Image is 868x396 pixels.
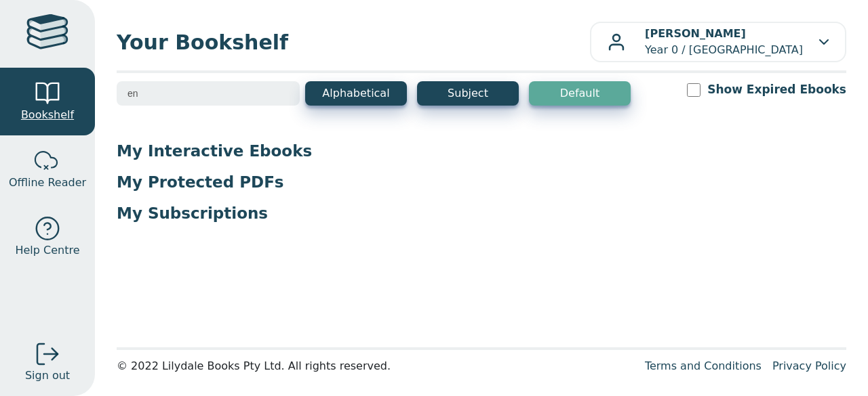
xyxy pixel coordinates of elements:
[25,368,70,384] span: Sign out
[645,26,803,58] p: Year 0 / [GEOGRAPHIC_DATA]
[590,22,846,62] button: [PERSON_NAME]Year 0 / [GEOGRAPHIC_DATA]
[645,359,762,372] a: Terms and Conditions
[117,141,846,161] p: My Interactive Ebooks
[117,358,634,374] div: © 2022 Lilydale Books Pty Ltd. All rights reserved.
[529,81,631,106] button: Default
[117,27,590,58] span: Your Bookshelf
[117,172,846,192] p: My Protected PDFs
[305,81,407,106] button: Alphabetical
[9,175,86,191] span: Offline Reader
[772,359,846,372] a: Privacy Policy
[645,27,746,40] b: [PERSON_NAME]
[21,107,74,123] span: Bookshelf
[117,81,300,106] input: Search bookshelf (E.g: psychology)
[15,242,79,259] span: Help Centre
[117,203,846,223] p: My Subscriptions
[707,81,846,98] label: Show Expired Ebooks
[417,81,519,106] button: Subject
